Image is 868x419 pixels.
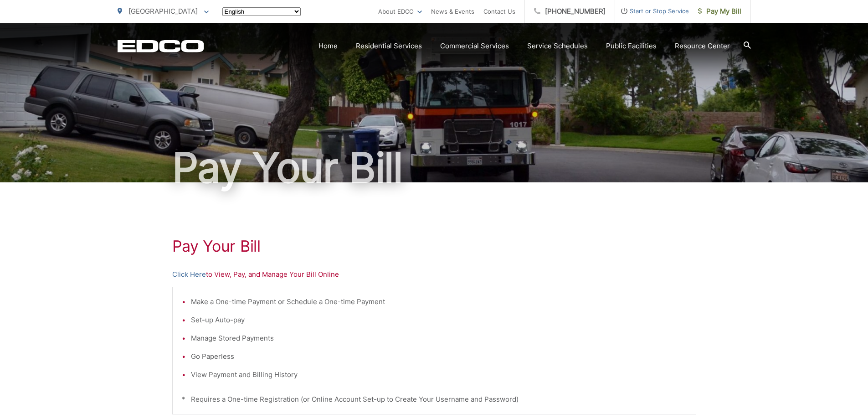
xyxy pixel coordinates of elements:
[182,394,687,405] p: * Requires a One-time Registration (or Online Account Set-up to Create Your Username and Password)
[118,40,204,52] a: EDCD logo. Return to the homepage.
[191,333,687,344] li: Manage Stored Payments
[698,6,741,17] span: Pay My Bill
[356,41,422,52] a: Residential Services
[118,145,751,191] h1: Pay Your Bill
[191,351,687,362] li: Go Paperless
[675,41,730,52] a: Resource Center
[606,41,657,52] a: Public Facilities
[318,41,338,52] a: Home
[440,41,509,52] a: Commercial Services
[431,6,474,17] a: News & Events
[527,41,588,52] a: Service Schedules
[191,296,687,307] li: Make a One-time Payment or Schedule a One-time Payment
[191,369,687,380] li: View Payment and Billing History
[128,7,198,16] span: [GEOGRAPHIC_DATA]
[172,269,206,280] a: Click Here
[483,6,515,17] a: Contact Us
[378,6,422,17] a: About EDCO
[191,315,687,326] li: Set-up Auto-pay
[222,7,301,16] select: Select a language
[172,269,696,280] p: to View, Pay, and Manage Your Bill Online
[172,237,696,255] h1: Pay Your Bill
